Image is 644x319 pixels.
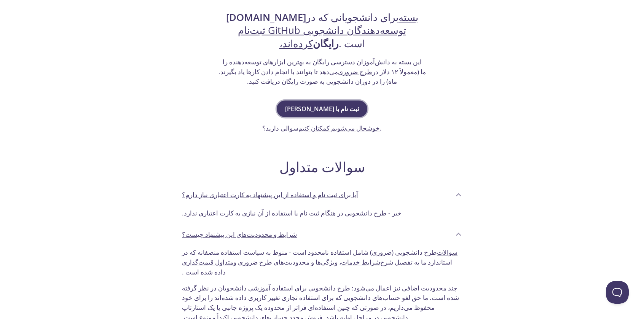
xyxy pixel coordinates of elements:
font: است . [339,37,365,50]
font: طرح دانشجویی (ضروری) شامل استفاده نامحدود است - منوط به سیاست استفاده منصفانه که در [182,248,437,257]
a: شرایط خدمات [341,258,380,266]
a: طرح ضروری [338,67,372,76]
font: [DOMAIN_NAME] [226,11,306,24]
font: خیر - طرح دانشجویی در هنگام ثبت نام یا استفاده از آن نیازی به کارت اعتباری ندارد. [182,209,402,217]
font: شرایط و محدودیت‌های این پیشنهاد چیست؟ [182,230,297,239]
button: ثبت نام با [PERSON_NAME] [277,100,367,117]
div: آیا برای ثبت نام و استفاده از این پیشنهاد به کارت اعتباری نیاز دارم؟ [176,185,468,205]
font: ثبت نام با [PERSON_NAME] [285,105,359,113]
font: برای دانشجویانی که در [306,11,399,24]
font: رایگان [313,37,339,50]
font: سوالات متداول [279,157,365,176]
font: ، ویژگی‌ها و محدودیت‌های طرح ضروری و [233,258,341,266]
font: استاندارد ما به تفصیل شرح داده شده است . [182,258,452,276]
a: خوشحال می‌شویم کمکتان کنیم [298,124,380,132]
iframe: چراغ راهنمای پیشاهنگی - باز است [606,281,629,304]
font: این بسته به دانش‌آموزان دسترسی رایگان به بهترین ابزارهای توسعه‌دهنده را می‌دهد تا بتوانند با انجا... [218,57,422,76]
div: آیا برای ثبت نام و استفاده از این پیشنهاد به کارت اعتباری نیاز دارم؟ [176,205,468,224]
a: بسته توسعه‌دهندگان دانشجویی GitHub ثبت‌نام کرده‌اند، [238,11,418,50]
font: . [380,124,382,132]
div: شرایط و محدودیت‌های این پیشنهاد چیست؟ [176,224,468,244]
font: آیا برای ثبت نام و استفاده از این پیشنهاد به کارت اعتباری نیاز دارم؟ [182,190,358,199]
font: سوالی دارید؟ [262,124,298,132]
